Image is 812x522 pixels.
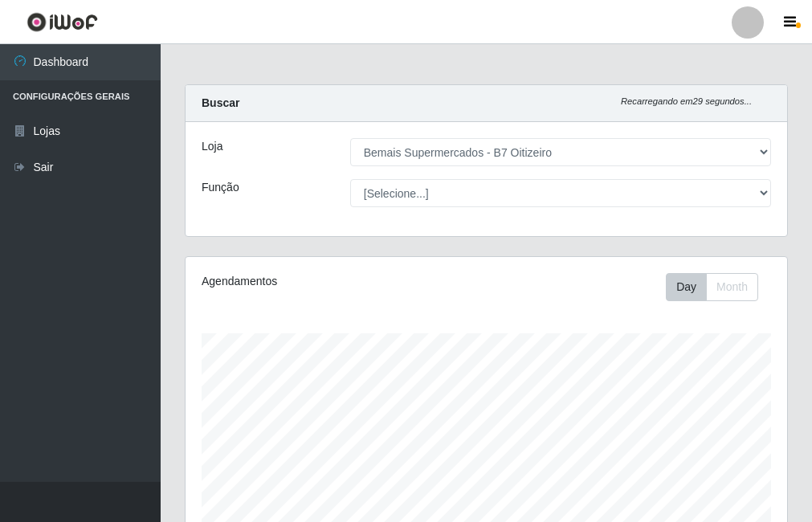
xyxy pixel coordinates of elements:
[706,273,758,301] button: Month
[27,12,98,32] img: CoreUI Logo
[202,96,239,109] strong: Buscar
[202,138,222,155] label: Loja
[666,273,707,301] button: Day
[666,273,758,301] div: First group
[621,96,752,106] i: Recarregando em 29 segundos...
[202,273,425,290] div: Agendamentos
[666,273,771,301] div: Toolbar with button groups
[202,179,239,196] label: Função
